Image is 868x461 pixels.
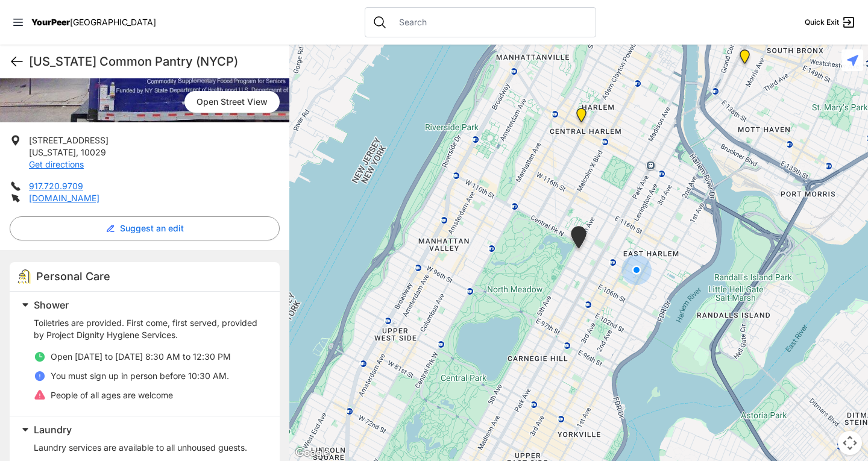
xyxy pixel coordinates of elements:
img: Google [292,445,332,461]
a: 917.720.9709 [29,181,83,191]
span: People of all ages are welcome [51,390,173,400]
span: 10029 [81,147,106,157]
p: You must sign up in person before 10:30 AM. [51,370,229,382]
h1: [US_STATE] Common Pantry (NYCP) [29,53,280,70]
div: Uptown/Harlem DYCD Youth Drop-in Center [574,108,589,127]
div: You are here! [621,255,652,285]
span: Suggest an edit [120,222,184,234]
span: Quick Exit [805,17,839,27]
span: Open Street View [184,91,280,113]
div: Manhattan [568,226,589,253]
a: Quick Exit [805,15,856,30]
span: [GEOGRAPHIC_DATA] [70,17,156,27]
button: Map camera controls [838,431,862,455]
p: Toiletries are provided. First come, first served, provided by Project Dignity Hygiene Services. [34,317,265,341]
span: YourPeer [31,17,70,27]
a: YourPeer[GEOGRAPHIC_DATA] [31,19,156,26]
p: Laundry services are available to all unhoused guests. [34,442,265,454]
button: Suggest an edit [10,216,280,240]
a: Get directions [29,159,84,169]
span: Laundry [34,424,72,436]
input: Search [392,16,588,28]
span: [US_STATE] [29,147,76,157]
div: Harm Reduction Center [737,49,752,69]
span: , [76,147,78,157]
span: [STREET_ADDRESS] [29,135,108,145]
span: Open [DATE] to [DATE] 8:30 AM to 12:30 PM [51,351,231,362]
span: Personal Care [36,270,110,283]
a: [DOMAIN_NAME] [29,193,99,203]
span: Shower [34,299,69,311]
a: Open this area in Google Maps (opens a new window) [292,445,332,461]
